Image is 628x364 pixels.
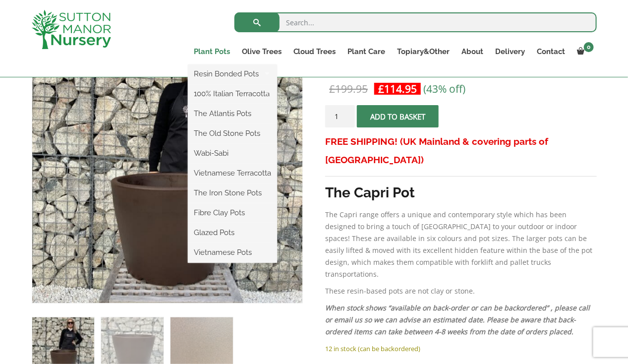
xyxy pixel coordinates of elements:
p: The Capri range offers a unique and contemporary style which has been designed to bring a touch o... [325,209,596,280]
a: Plant Care [342,45,392,59]
a: Plant Pots [188,45,236,59]
em: When stock shows “available on back-order or can be backordered” , please call or email us so we ... [325,303,590,336]
a: About [456,45,490,59]
a: 100% Italian Terracotta [188,86,277,101]
a: Delivery [490,45,531,59]
a: The Atlantis Pots [188,106,277,121]
p: 12 in stock (can be backordered) [325,343,596,355]
a: 0 [571,45,597,59]
a: Wabi-Sabi [188,146,277,161]
a: The Old Stone Pots [188,126,277,141]
input: Search... [234,12,597,32]
a: Olive Trees [236,45,287,59]
bdi: 199.95 [329,82,368,96]
img: logo [32,10,111,49]
a: Topiary&Other [392,45,456,59]
button: Add to basket [357,105,439,127]
span: 0 [584,42,594,52]
a: Glazed Pots [188,225,277,240]
h3: FREE SHIPPING! (UK Mainland & covering parts of [GEOGRAPHIC_DATA]) [325,132,596,169]
a: Vietnamese Pots [188,245,277,260]
a: Contact [531,45,571,59]
a: Vietnamese Terracotta [188,166,277,181]
span: (43% off) [423,82,465,96]
p: These resin-based pots are not clay or stone. [325,285,596,297]
strong: The Capri Pot [325,184,415,201]
a: Cloud Trees [287,45,342,59]
a: The Iron Stone Pots [188,185,277,200]
bdi: 114.95 [378,82,417,96]
input: Product quantity [325,105,355,127]
a: Resin Bonded Pots [188,66,277,81]
span: £ [378,82,384,96]
span: £ [329,82,335,96]
a: Fibre Clay Pots [188,205,277,220]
